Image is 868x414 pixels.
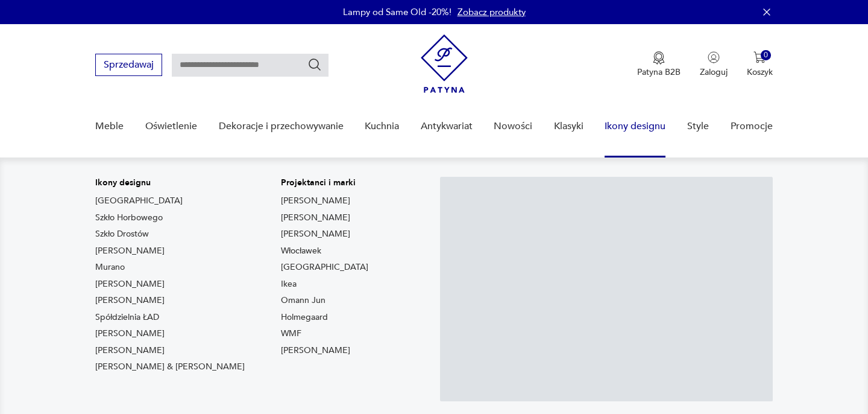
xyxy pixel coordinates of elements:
[95,328,165,340] a: [PERSON_NAME]
[95,62,162,70] a: Sprzedawaj
[753,51,766,63] img: Ikona koszyka
[343,6,451,18] p: Lampy od Same Old -20%!
[281,261,368,273] a: [GEOGRAPHIC_DATA]
[458,6,526,18] a: Zobacz produkty
[281,328,301,340] a: WMF
[281,278,297,290] a: Ikea
[637,51,681,78] a: Ikona medaluPatyna B2B
[605,103,665,150] a: Ikony designu
[747,51,773,78] button: 0Koszyk
[95,228,149,240] a: Szkło Drostów
[421,103,473,150] a: Antykwariat
[281,295,325,307] a: Omann Jun
[95,261,125,273] a: Murano
[95,195,183,207] a: [GEOGRAPHIC_DATA]
[281,177,368,189] p: Projektanci i marki
[95,177,245,189] p: Ikony designu
[281,311,328,323] a: Holmegaard
[95,345,165,357] a: [PERSON_NAME]
[95,245,165,257] a: [PERSON_NAME]
[637,66,681,78] p: Patyna B2B
[747,66,773,78] p: Koszyk
[637,51,681,78] button: Patyna B2B
[219,103,344,150] a: Dekoracje i przechowywanie
[95,103,124,150] a: Meble
[281,228,350,240] a: [PERSON_NAME]
[95,54,162,76] button: Sprzedawaj
[494,103,532,150] a: Nowości
[95,361,245,373] a: [PERSON_NAME] & [PERSON_NAME]
[761,50,771,60] div: 0
[365,103,399,150] a: Kuchnia
[95,212,163,224] a: Szkło Horbowego
[95,295,165,307] a: [PERSON_NAME]
[145,103,197,150] a: Oświetlenie
[307,57,322,72] button: Szukaj
[95,311,159,323] a: Spółdzielnia ŁAD
[731,103,773,150] a: Promocje
[281,195,350,207] a: [PERSON_NAME]
[95,278,165,290] a: [PERSON_NAME]
[700,51,728,78] button: Zaloguj
[687,103,709,150] a: Style
[281,212,350,224] a: [PERSON_NAME]
[281,245,321,257] a: Włocławek
[708,51,720,63] img: Ikonka użytkownika
[281,345,350,357] a: [PERSON_NAME]
[653,51,665,65] img: Ikona medalu
[700,66,728,78] p: Zaloguj
[421,34,468,93] img: Patyna - sklep z meblami i dekoracjami vintage
[554,103,583,150] a: Klasyki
